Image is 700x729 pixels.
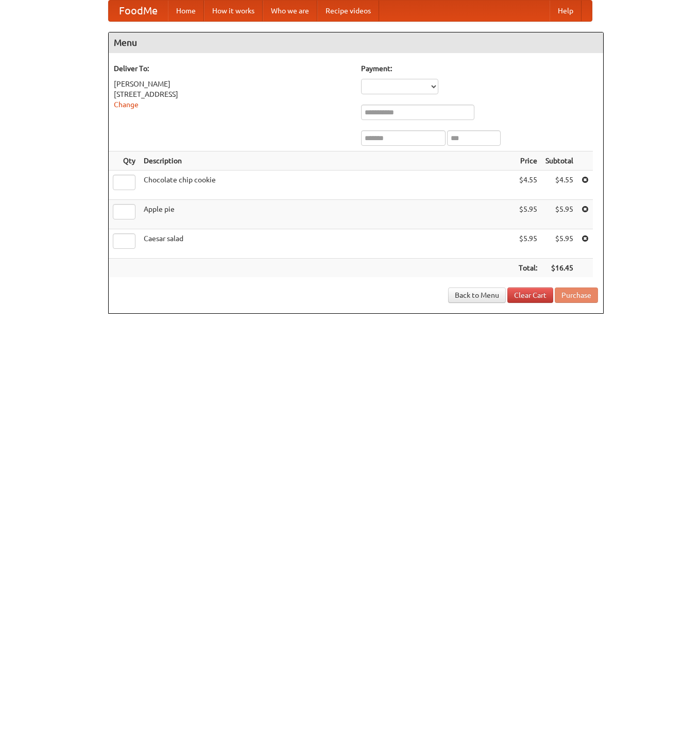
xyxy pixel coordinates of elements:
[109,151,140,171] th: Qty
[114,100,139,109] a: Change
[515,171,541,200] td: $4.55
[541,200,577,229] td: $5.95
[507,287,553,303] a: Clear Cart
[550,1,582,21] a: Help
[361,63,598,74] h5: Payment:
[515,200,541,229] td: $5.95
[541,171,577,200] td: $4.55
[515,229,541,259] td: $5.95
[109,1,168,21] a: FoodMe
[541,229,577,259] td: $5.95
[263,1,317,21] a: Who we are
[515,259,541,278] th: Total:
[114,89,351,99] div: [STREET_ADDRESS]
[109,32,603,53] h4: Menu
[140,200,515,229] td: Apple pie
[448,287,506,303] a: Back to Menu
[168,1,204,21] a: Home
[114,79,351,89] div: [PERSON_NAME]
[140,229,515,259] td: Caesar salad
[140,171,515,200] td: Chocolate chip cookie
[140,151,515,171] th: Description
[317,1,379,21] a: Recipe videos
[541,259,577,278] th: $16.45
[114,63,351,74] h5: Deliver To:
[204,1,263,21] a: How it works
[555,287,598,303] button: Purchase
[541,151,577,171] th: Subtotal
[515,151,541,171] th: Price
